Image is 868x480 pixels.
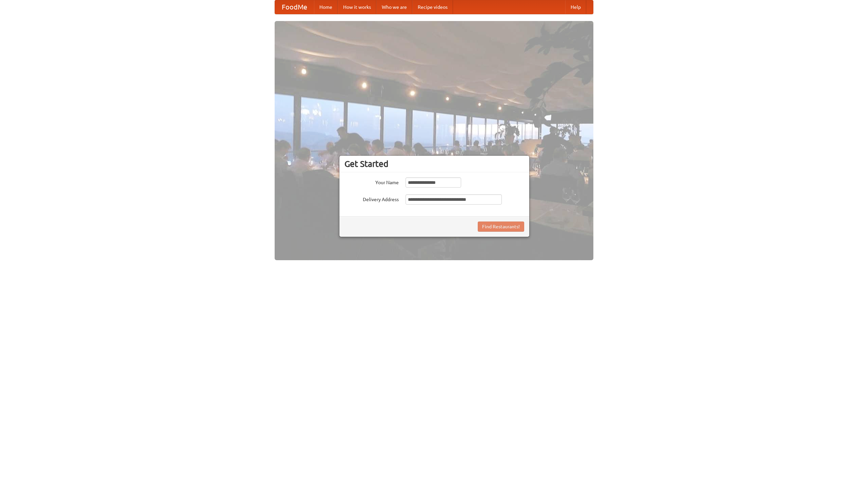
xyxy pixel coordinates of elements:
h3: Get Started [344,159,524,169]
a: Help [565,0,586,14]
a: How it works [338,0,376,14]
a: Who we are [376,0,412,14]
a: FoodMe [275,0,314,14]
a: Recipe videos [412,0,453,14]
label: Your Name [344,177,399,186]
a: Home [314,0,338,14]
label: Delivery Address [344,194,399,203]
button: Find Restaurants! [478,222,524,232]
